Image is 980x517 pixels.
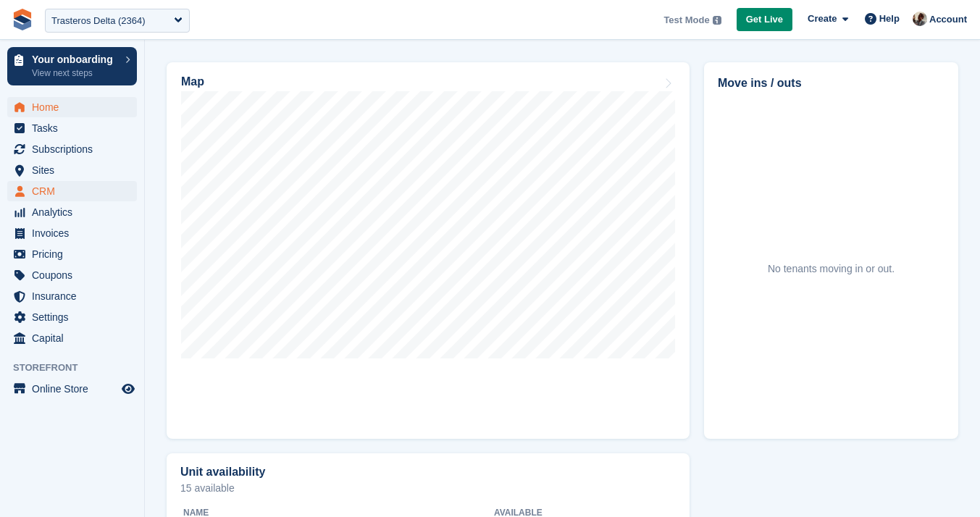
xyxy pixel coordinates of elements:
[120,380,137,398] a: Preview store
[7,307,137,327] a: menu
[32,139,119,159] span: Subscriptions
[7,160,137,180] a: menu
[929,12,967,27] span: Account
[7,118,137,138] a: menu
[32,286,119,306] span: Insurance
[51,14,146,28] div: Trasteros Delta (2364)
[663,13,709,28] span: Test Mode
[913,12,927,26] img: Patrick Blanc
[32,202,119,222] span: Analytics
[32,160,119,180] span: Sites
[7,379,137,399] a: menu
[180,466,265,479] h2: Unit availability
[12,9,33,30] img: stora-icon-8386f47178a22dfd0bd8f6a31ec36ba5ce8667c1dd55bd0f319d3a0aa187defe.svg
[879,12,900,26] span: Help
[181,75,204,88] h2: Map
[32,118,119,138] span: Tasks
[7,181,137,201] a: menu
[32,181,119,201] span: CRM
[32,244,119,264] span: Pricing
[737,8,792,32] a: Get Live
[808,12,837,26] span: Create
[32,97,119,117] span: Home
[7,265,137,285] a: menu
[7,244,137,264] a: menu
[7,286,137,306] a: menu
[768,261,895,277] div: No tenants moving in or out.
[7,328,137,348] a: menu
[7,223,137,243] a: menu
[746,12,783,27] span: Get Live
[7,202,137,222] a: menu
[32,54,118,64] p: Your onboarding
[7,97,137,117] a: menu
[32,67,118,80] p: View next steps
[713,16,721,25] img: icon-info-grey-7440780725fd019a000dd9b08b2336e03edf1995a4989e88bcd33f0948082b44.svg
[180,483,676,493] p: 15 available
[32,328,119,348] span: Capital
[7,47,137,85] a: Your onboarding View next steps
[7,139,137,159] a: menu
[167,62,690,439] a: Map
[13,361,144,375] span: Storefront
[32,307,119,327] span: Settings
[718,75,945,92] h2: Move ins / outs
[32,265,119,285] span: Coupons
[32,379,119,399] span: Online Store
[32,223,119,243] span: Invoices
